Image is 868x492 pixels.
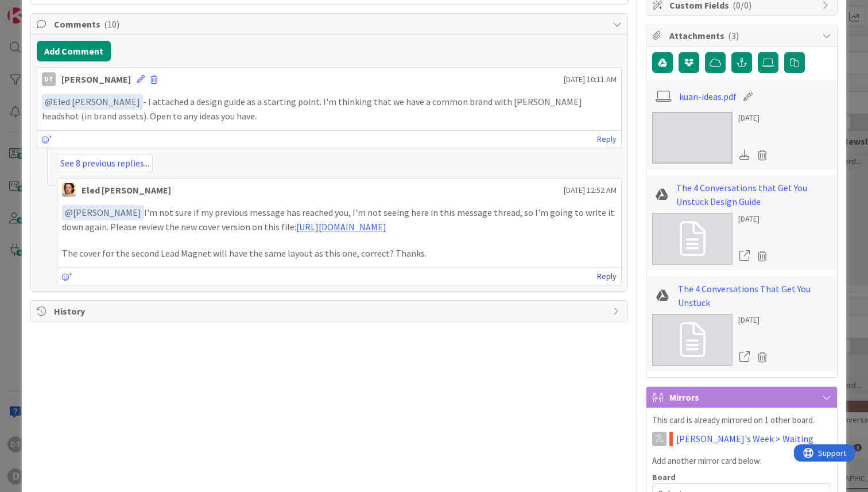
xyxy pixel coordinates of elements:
a: [URL][DOMAIN_NAME] [296,221,386,233]
p: The cover for the second Lead Magnet will have the same layout as this one, correct? Thanks. [62,247,617,260]
span: Comments [54,17,607,31]
a: Open [738,249,751,264]
div: [DATE] [738,112,772,124]
span: Board [652,473,676,481]
p: Add another mirror card below: [652,455,831,468]
span: [PERSON_NAME] [65,207,141,218]
p: I'm not sure if my previous message has reached you, I'm not seeing here in this message thread, ... [62,205,617,233]
span: Attachments [669,29,816,42]
span: @ [65,207,73,218]
div: Eled [PERSON_NAME] [82,183,171,197]
span: History [54,304,607,318]
span: Eled [PERSON_NAME] [45,96,140,107]
span: [DATE] 10:11 AM [564,73,617,86]
a: Reply [597,269,617,284]
img: EC [62,183,76,197]
div: [DATE] [738,213,772,225]
div: Download [738,148,751,162]
a: [PERSON_NAME]'s Week > Waiting [676,432,813,445]
a: Reply [597,132,617,146]
span: Support [24,2,52,16]
span: ( 3 ) [728,30,739,41]
span: Mirrors [669,390,816,404]
a: See 8 previous replies... [57,154,153,172]
p: - I attached a design guide as a starting point. I'm thinking that we have a common brand with [P... [42,94,617,122]
span: [DATE] 12:52 AM [564,184,617,196]
span: ( 10 ) [104,18,119,30]
a: The 4 Conversations that Get You Unstuck Design Guide [676,181,831,208]
a: kuan-ideas.pdf [679,90,737,103]
span: @ [45,96,53,107]
div: [DATE] [738,314,772,326]
a: Open [738,350,751,365]
button: Add Comment [37,41,111,61]
a: The 4 Conversations That Get You Unstuck [678,282,832,309]
p: This card is already mirrored on 1 other board. [652,414,831,427]
div: [PERSON_NAME] [61,72,131,86]
div: DT [42,72,56,86]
